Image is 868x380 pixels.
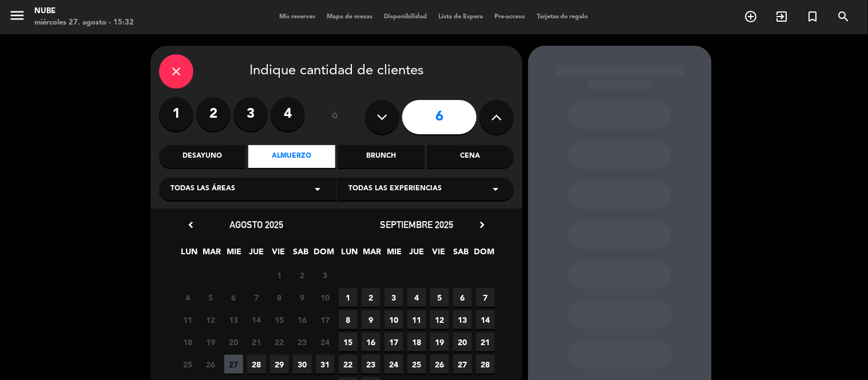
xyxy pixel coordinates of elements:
[453,310,472,329] span: 13
[185,219,197,231] i: chevron_left
[362,288,381,307] span: 2
[179,333,197,351] span: 18
[34,6,134,17] div: Nube
[159,97,193,131] label: 1
[224,333,243,351] span: 20
[247,310,266,329] span: 14
[476,333,495,351] span: 21
[430,245,449,264] span: VIE
[247,355,266,374] span: 28
[427,145,514,168] div: Cena
[224,355,243,374] span: 27
[453,355,472,374] span: 27
[363,245,382,264] span: MAR
[270,266,289,285] span: 1
[269,245,288,264] span: VIE
[34,17,134,29] div: miércoles 27. agosto - 15:32
[224,288,243,307] span: 6
[476,288,495,307] span: 7
[179,288,197,307] span: 4
[430,288,449,307] span: 5
[433,14,489,20] span: Lista de Espera
[339,333,358,351] span: 15
[314,245,333,264] span: DOM
[339,288,358,307] span: 1
[224,310,243,329] span: 13
[453,333,472,351] span: 20
[316,310,335,329] span: 17
[179,355,197,374] span: 25
[489,14,531,20] span: Pre-acceso
[837,10,851,23] i: search
[316,288,335,307] span: 10
[380,219,453,230] span: septiembre 2025
[806,10,820,23] i: turned_in_not
[430,333,449,351] span: 19
[385,333,403,351] span: 17
[169,65,183,78] i: close
[271,97,305,131] label: 4
[338,145,425,168] div: Brunch
[201,310,220,329] span: 12
[316,333,335,351] span: 24
[179,310,197,329] span: 11
[407,333,426,351] span: 18
[430,355,449,374] span: 26
[339,355,358,374] span: 22
[362,333,381,351] span: 16
[348,183,442,195] span: Todas las experiencias
[407,245,426,264] span: JUE
[270,310,289,329] span: 15
[311,182,324,196] i: arrow_drop_down
[321,14,378,20] span: Mapa de mesas
[270,288,289,307] span: 8
[293,266,312,285] span: 2
[233,97,268,131] label: 3
[385,310,403,329] span: 10
[430,310,449,329] span: 12
[180,245,199,264] span: LUN
[316,355,335,374] span: 31
[476,310,495,329] span: 14
[452,245,471,264] span: SAB
[292,245,311,264] span: SAB
[775,10,789,23] i: exit_to_app
[203,245,221,264] span: MAR
[476,355,495,374] span: 28
[196,97,231,131] label: 2
[489,182,502,196] i: arrow_drop_down
[159,54,514,89] div: Indique cantidad de clientes
[407,288,426,307] span: 4
[407,310,426,329] span: 11
[378,14,433,20] span: Disponibilidad
[531,14,594,20] span: Tarjetas de regalo
[385,355,403,374] span: 24
[270,333,289,351] span: 22
[159,145,245,168] div: Desayuno
[270,355,289,374] span: 29
[340,245,359,264] span: LUN
[201,333,220,351] span: 19
[293,310,312,329] span: 16
[247,288,266,307] span: 7
[339,310,358,329] span: 8
[247,245,266,264] span: JUE
[474,245,493,264] span: DOM
[385,245,404,264] span: MIE
[407,355,426,374] span: 25
[225,245,244,264] span: MIE
[248,145,335,168] div: Almuerzo
[744,10,758,23] i: add_circle_outline
[293,288,312,307] span: 9
[385,288,403,307] span: 3
[247,333,266,351] span: 21
[201,355,220,374] span: 26
[453,288,472,307] span: 6
[201,288,220,307] span: 5
[171,183,235,195] span: Todas las áreas
[362,310,381,329] span: 9
[229,219,283,230] span: agosto 2025
[293,333,312,351] span: 23
[274,14,321,20] span: Mis reservas
[316,266,335,285] span: 3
